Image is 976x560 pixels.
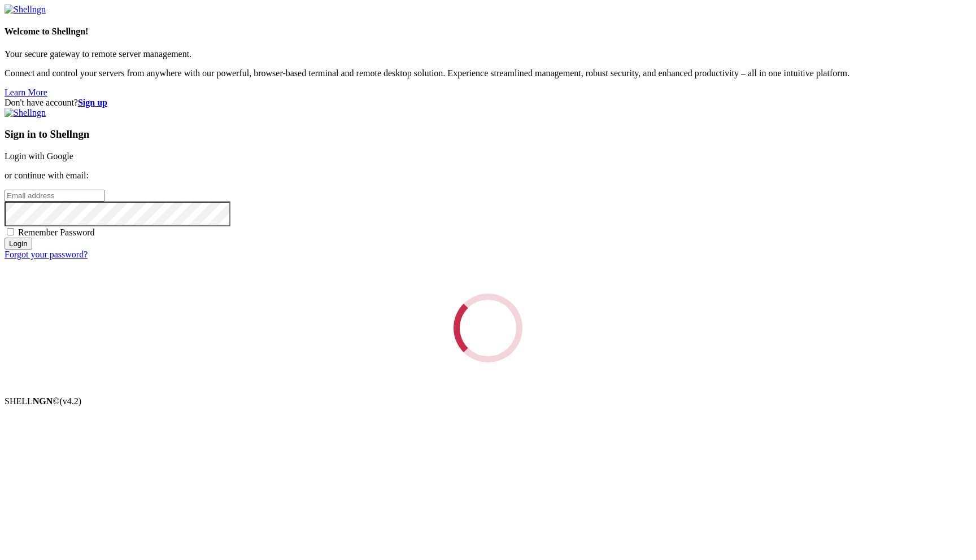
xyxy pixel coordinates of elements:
[33,396,53,406] b: NGN
[5,396,81,406] span: SHELL ©
[5,190,104,202] input: Email address
[443,283,533,373] div: Loading...
[5,151,73,161] a: Login with Google
[5,238,32,250] input: Login
[5,98,971,108] div: Don't have account?
[5,5,46,15] img: Shellngn
[7,228,14,235] input: Remember Password
[5,108,46,118] img: Shellngn
[5,128,971,141] h3: Sign in to Shellngn
[5,88,47,97] a: Learn More
[5,68,971,78] p: Connect and control your servers from anywhere with our powerful, browser-based terminal and remo...
[5,27,971,37] h4: Welcome to Shellngn!
[5,170,971,181] p: or continue with email:
[18,228,95,237] span: Remember Password
[60,396,82,406] span: 4.2.0
[5,250,88,259] a: Forgot your password?
[5,49,971,59] p: Your secure gateway to remote server management.
[78,98,107,107] a: Sign up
